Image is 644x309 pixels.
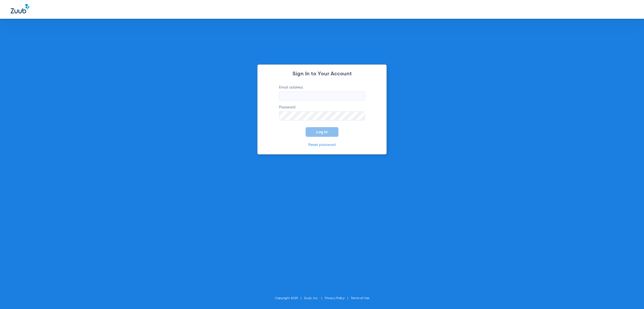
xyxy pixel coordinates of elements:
li: Copyright 2025 [275,296,304,301]
span: Log In [316,130,328,134]
label: Password [279,105,365,120]
input: Email address [279,91,365,101]
button: Log In [306,127,338,137]
a: Privacy Policy [325,297,345,300]
label: Email address [279,85,365,101]
li: Zuub, Inc. [304,296,325,301]
input: Password [279,111,365,120]
h2: Sign In to Your Account [271,71,373,77]
iframe: Chat Widget [617,283,644,309]
a: Terms of Use [351,297,369,300]
img: Zuub Logo [11,4,29,13]
a: Reset password [308,143,336,147]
